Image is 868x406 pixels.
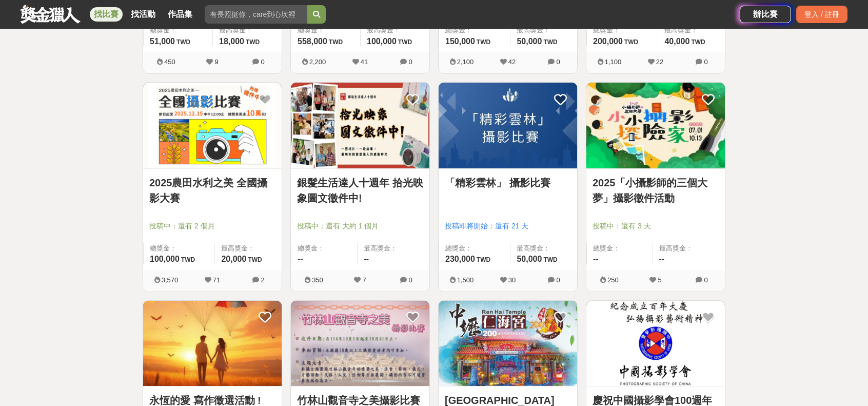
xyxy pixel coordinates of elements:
a: 2025「小攝影師的三個大夢」攝影徵件活動 [593,175,719,206]
span: 0 [556,58,560,66]
img: Cover Image [143,301,282,386]
span: 投稿中：還有 大約 1 個月 [297,221,423,231]
span: TWD [477,38,490,46]
span: 1,500 [457,276,474,284]
span: 22 [656,58,663,66]
a: Cover Image [439,83,577,169]
span: 總獎金： [593,243,646,254]
span: 40,000 [664,37,689,46]
a: Cover Image [439,301,577,387]
img: Cover Image [439,83,577,168]
span: 最高獎金： [659,243,719,254]
img: Cover Image [291,301,429,386]
a: Cover Image [143,301,282,387]
a: Cover Image [586,301,725,387]
span: 50,000 [517,37,542,46]
span: 50,000 [517,255,542,263]
span: 總獎金： [298,25,354,35]
span: 350 [312,276,323,284]
span: 最高獎金： [364,243,424,254]
a: 找比賽 [90,7,123,22]
span: 100,000 [367,37,397,46]
span: 2,200 [309,58,326,66]
span: 450 [164,58,175,66]
a: Cover Image [291,301,429,387]
span: 總獎金： [150,25,206,35]
span: 最高獎金： [221,243,275,254]
a: Cover Image [291,83,429,169]
a: Cover Image [143,83,282,169]
span: TWD [543,38,557,46]
a: 作品集 [164,7,196,22]
img: Cover Image [143,83,282,168]
span: 558,000 [298,37,327,46]
a: 找活動 [127,7,160,22]
span: 總獎金： [298,243,351,254]
span: 20,000 [221,255,246,263]
span: TWD [691,38,705,46]
span: TWD [477,256,490,263]
img: Cover Image [439,301,577,386]
span: 41 [361,58,368,66]
span: 200,000 [593,37,623,46]
span: 總獎金： [445,25,504,35]
span: 0 [408,58,412,66]
span: -- [659,255,665,263]
span: TWD [329,38,343,46]
span: 最高獎金： [367,25,423,35]
span: 30 [508,276,516,284]
span: -- [593,255,599,263]
span: 0 [704,58,707,66]
span: 71 [213,276,220,284]
span: 150,000 [445,37,475,46]
span: 最高獎金： [664,25,719,35]
span: 3,570 [162,276,179,284]
span: 總獎金： [150,243,208,254]
span: TWD [543,256,557,263]
span: TWD [248,256,262,263]
span: 0 [704,276,707,284]
span: TWD [624,38,638,46]
input: 有長照挺你，care到心坎裡！青春出手，拍出照顧 影音徵件活動 [205,5,307,24]
span: 2 [261,276,264,284]
span: TWD [176,38,190,46]
span: 100,000 [150,255,180,263]
span: 9 [214,58,218,66]
span: 2,100 [457,58,474,66]
span: 0 [556,276,560,284]
span: 51,000 [150,37,175,46]
a: 銀髮生活達人十週年 拾光映象圖文徵件中! [297,175,423,206]
span: 最高獎金： [517,25,571,35]
span: TWD [398,38,412,46]
img: Cover Image [586,83,725,168]
a: 2025農田水利之美 全國攝影大賽 [149,175,275,206]
span: 18,000 [219,37,244,46]
img: Cover Image [586,301,725,386]
span: 總獎金： [445,243,504,254]
span: 1,100 [605,58,622,66]
span: 投稿中：還有 2 個月 [149,221,275,231]
span: TWD [246,38,260,46]
span: -- [298,255,303,263]
span: 7 [362,276,366,284]
span: 投稿中：還有 3 天 [593,221,719,231]
span: 0 [408,276,412,284]
a: 辦比賽 [740,6,791,23]
div: 登入 / 註冊 [796,6,847,23]
span: 投稿即將開始：還有 21 天 [445,221,571,231]
span: 230,000 [445,255,475,263]
span: TWD [181,256,195,263]
img: Cover Image [291,83,429,168]
a: Cover Image [586,83,725,169]
a: 「精彩雲林」 攝影比賽 [445,175,571,190]
span: 5 [658,276,661,284]
span: 250 [607,276,619,284]
span: 總獎金： [593,25,652,35]
span: 42 [508,58,516,66]
span: 最高獎金： [219,25,275,35]
span: 0 [261,58,264,66]
span: 最高獎金： [517,243,571,254]
span: -- [364,255,369,263]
